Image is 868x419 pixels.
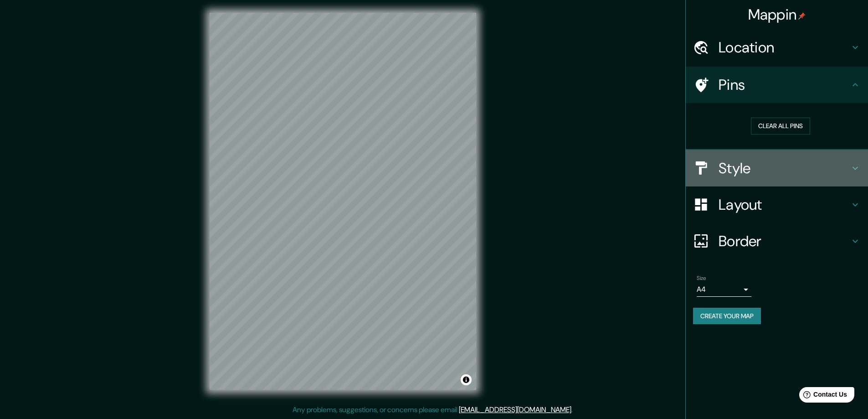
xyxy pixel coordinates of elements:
[719,38,850,57] h4: Location
[787,383,858,409] iframe: Help widget launcher
[686,223,868,259] div: Border
[748,5,806,24] h4: Mappin
[293,404,573,415] p: Any problems, suggestions, or concerns please email .
[697,282,751,297] div: A4
[751,118,810,134] button: Clear all pins
[686,29,868,66] div: Location
[693,308,761,325] button: Create your map
[719,232,850,250] h4: Border
[573,404,574,415] div: .
[686,186,868,223] div: Layout
[210,13,476,390] canvas: Map
[719,196,850,214] h4: Layout
[461,374,472,385] button: Toggle attribution
[697,274,706,282] label: Size
[574,404,576,415] div: .
[686,67,868,103] div: Pins
[459,405,571,414] a: [EMAIL_ADDRESS][DOMAIN_NAME]
[686,150,868,186] div: Style
[798,12,806,20] img: pin-icon.png
[719,76,850,94] h4: Pins
[719,159,850,177] h4: Style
